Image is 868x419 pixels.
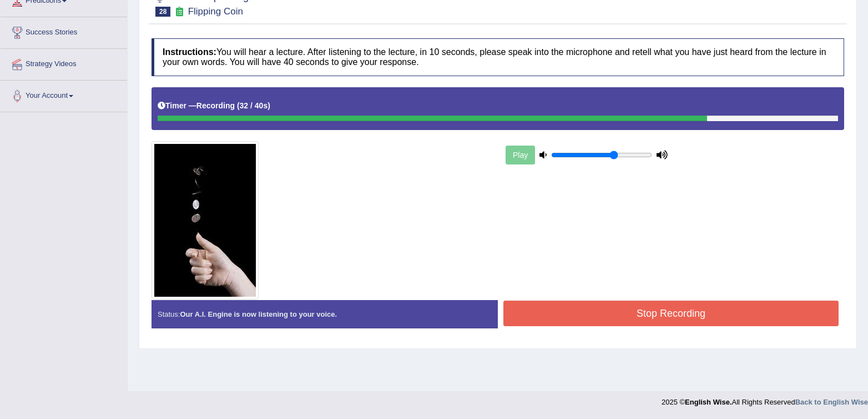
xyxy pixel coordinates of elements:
span: 28 [155,7,170,17]
a: Success Stories [1,17,127,45]
button: Stop Recording [503,301,839,326]
b: ( [237,101,240,110]
b: 32 / 40s [240,101,268,110]
small: Exam occurring question [173,7,185,17]
h5: Timer — [158,102,270,110]
b: Recording [196,101,235,110]
div: Status: [152,300,498,328]
b: ) [268,101,270,110]
h4: You will hear a lecture. After listening to the lecture, in 10 seconds, please speak into the mic... [152,38,844,76]
div: 2025 © All Rights Reserved [662,391,868,407]
small: Flipping Coin [188,6,243,17]
a: Strategy Videos [1,49,127,77]
strong: Our A.I. Engine is now listening to your voice. [180,310,337,318]
a: Back to English Wise [795,398,868,406]
b: Instructions: [163,47,216,57]
a: Your Account [1,81,127,108]
strong: English Wise. [685,398,731,406]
